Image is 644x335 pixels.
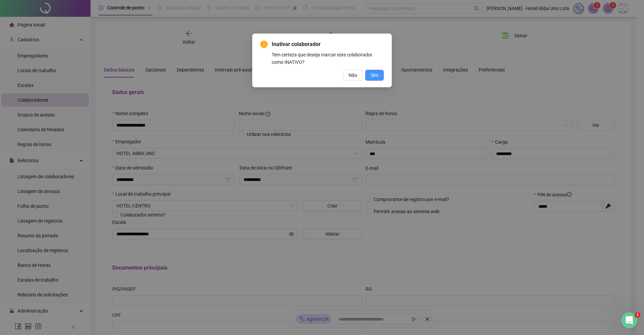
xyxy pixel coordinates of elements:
span: Sim [371,71,378,79]
div: Tem certeza que deseja marcar este colaborador como INATIVO? [272,51,384,66]
iframe: Intercom live chat [621,312,637,328]
span: Não [348,71,357,79]
span: Inativar colaborador [272,40,384,48]
button: Não [343,70,363,81]
span: exclamation-circle [260,41,268,48]
span: 1 [635,312,640,318]
button: Sim [365,70,384,81]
